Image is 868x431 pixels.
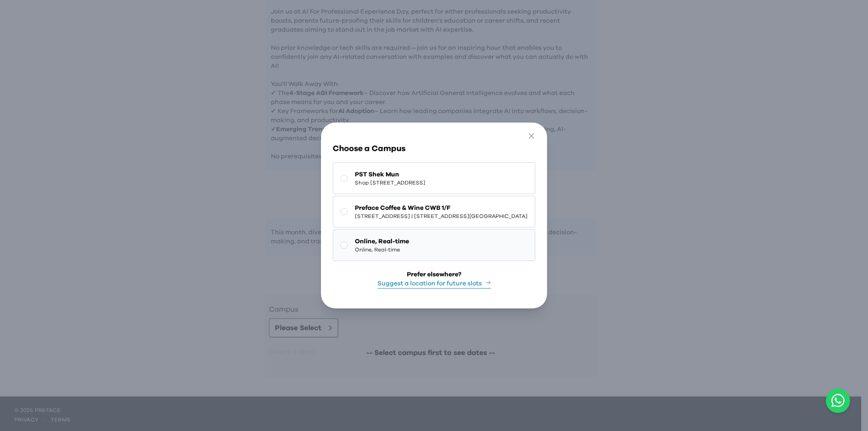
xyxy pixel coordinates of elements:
[333,196,535,227] button: Preface Coffee & Wine CWB 1/F[STREET_ADDRESS] | [STREET_ADDRESS][GEOGRAPHIC_DATA]
[355,246,409,253] span: Online, Real-time
[355,213,528,220] span: [STREET_ADDRESS] | [STREET_ADDRESS][GEOGRAPHIC_DATA]
[355,170,425,179] span: PST Shek Mun
[355,204,528,213] span: Preface Coffee & Wine CWB 1/F
[355,237,409,246] span: Online, Real-time
[355,179,425,186] span: Shop [STREET_ADDRESS]
[377,279,491,289] button: Suggest a location for future slots
[407,270,462,279] div: Prefer elsewhere?
[333,142,535,155] h3: Choose a Campus
[333,229,535,261] button: Online, Real-timeOnline, Real-time
[333,162,535,194] button: PST Shek MunShop [STREET_ADDRESS]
